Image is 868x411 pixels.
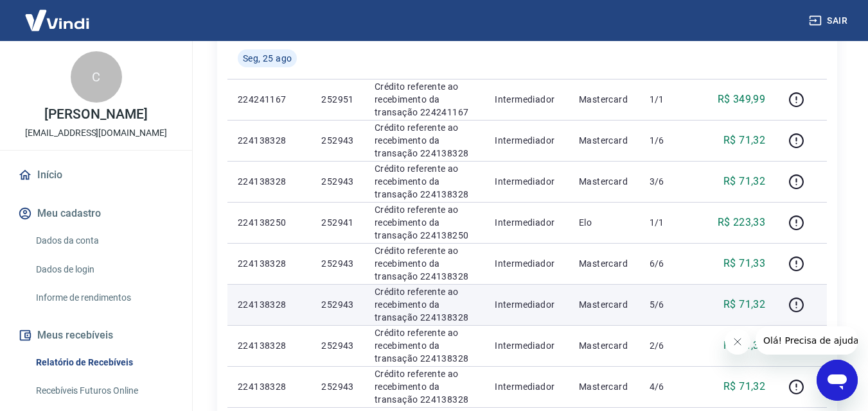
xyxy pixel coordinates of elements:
[238,298,301,311] p: 224138328
[650,216,687,229] p: 1/1
[321,216,353,229] p: 252941
[650,93,687,106] p: 1/1
[579,216,629,229] p: Elo
[725,329,750,355] iframe: Fechar mensagem
[495,380,558,393] p: Intermediador
[718,92,766,107] p: R$ 349,99
[817,360,858,401] iframe: Botão para abrir a janela de mensagens
[495,298,558,311] p: Intermediador
[243,52,292,65] span: Seg, 25 ago
[321,175,353,188] p: 252943
[375,285,474,324] p: Crédito referente ao recebimento da transação 224138328
[650,339,687,352] p: 2/6
[321,257,353,270] p: 252943
[15,199,177,228] button: Meu cadastro
[31,285,177,311] a: Informe de rendimentos
[723,338,765,353] p: R$ 71,32
[375,80,474,119] p: Crédito referente ao recebimento da transação 224241167
[650,175,687,188] p: 3/6
[321,339,353,352] p: 252943
[375,121,474,160] p: Crédito referente ao recebimento da transação 224138328
[806,9,853,33] button: Sair
[579,298,629,311] p: Mastercard
[650,134,687,147] p: 1/6
[321,298,353,311] p: 252943
[579,93,629,106] p: Mastercard
[44,108,147,121] p: [PERSON_NAME]
[31,349,177,376] a: Relatório de Recebíveis
[650,257,687,270] p: 6/6
[15,1,99,40] img: Vindi
[375,367,474,406] p: Crédito referente ao recebimento da transação 224138328
[31,256,177,283] a: Dados de login
[723,379,765,394] p: R$ 71,32
[321,134,353,147] p: 252943
[579,339,629,352] p: Mastercard
[579,134,629,147] p: Mastercard
[8,9,108,19] span: Olá! Precisa de ajuda?
[31,378,177,404] a: Recebíveis Futuros Online
[579,380,629,393] p: Mastercard
[238,380,301,393] p: 224138328
[238,216,301,229] p: 224138250
[375,203,474,242] p: Crédito referente ao recebimento da transação 224138250
[238,257,301,270] p: 224138328
[495,216,558,229] p: Intermediador
[375,162,474,201] p: Crédito referente ao recebimento da transação 224138328
[650,380,687,393] p: 4/6
[321,93,353,106] p: 252951
[495,339,558,352] p: Intermediador
[495,175,558,188] p: Intermediador
[375,244,474,283] p: Crédito referente ao recebimento da transação 224138328
[579,175,629,188] p: Mastercard
[238,93,301,106] p: 224241167
[238,134,301,147] p: 224138328
[375,326,474,365] p: Crédito referente ao recebimento da transação 224138328
[495,134,558,147] p: Intermediador
[71,51,122,103] div: C
[718,215,766,230] p: R$ 223,33
[31,228,177,254] a: Dados da conta
[723,174,765,189] p: R$ 71,32
[756,326,858,355] iframe: Mensagem da empresa
[723,256,765,271] p: R$ 71,33
[25,126,167,140] p: [EMAIL_ADDRESS][DOMAIN_NAME]
[579,257,629,270] p: Mastercard
[238,175,301,188] p: 224138328
[15,161,177,189] a: Início
[321,380,353,393] p: 252943
[495,93,558,106] p: Intermediador
[723,297,765,312] p: R$ 71,32
[650,298,687,311] p: 5/6
[495,257,558,270] p: Intermediador
[723,133,765,148] p: R$ 71,32
[15,321,177,349] button: Meus recebíveis
[238,339,301,352] p: 224138328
